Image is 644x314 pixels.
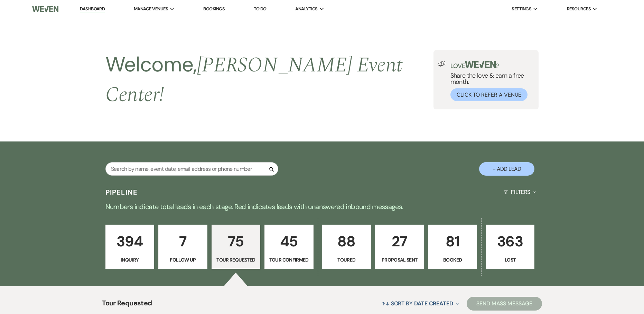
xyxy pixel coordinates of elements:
[105,49,402,111] span: [PERSON_NAME] Event Center !
[105,162,278,176] input: Search by name, event date, email address or phone number
[375,225,424,269] a: 27Proposal Sent
[432,256,472,264] p: Booked
[465,61,496,68] img: weven-logo-green.svg
[381,300,390,307] span: ↑↓
[105,225,154,269] a: 394Inquiry
[432,230,472,253] p: 81
[446,61,535,101] div: Share the love & earn a free month.
[105,50,433,109] h2: Welcome,
[295,6,317,12] span: Analytics
[158,225,207,269] a: 7Follow Up
[438,61,446,67] img: loud-speaker-illustration.svg
[105,187,138,197] h3: Pipeline
[428,225,477,269] a: 81Booked
[254,6,267,12] a: To Do
[264,225,313,269] a: 45Tour Confirmed
[134,6,168,12] span: Manage Venues
[450,88,528,101] button: Click to Refer a Venue
[269,230,309,253] p: 45
[467,297,542,311] button: Send Mass Message
[269,256,309,264] p: Tour Confirmed
[380,230,419,253] p: 27
[73,201,571,212] p: Numbers indicate total leads in each stage. Red indicates leads with unanswered inbound messages.
[479,162,534,176] button: + Add Lead
[486,225,534,269] a: 363Lost
[212,225,260,269] a: 75Tour Requested
[567,6,591,12] span: Resources
[163,230,203,253] p: 7
[380,256,419,264] p: Proposal Sent
[32,2,58,16] img: Weven Logo
[216,256,256,264] p: Tour Requested
[490,256,530,264] p: Lost
[322,225,371,269] a: 88Toured
[327,230,366,253] p: 88
[110,256,150,264] p: Inquiry
[512,6,531,12] span: Settings
[450,61,535,69] p: Love ?
[163,256,203,264] p: Follow Up
[102,298,152,313] span: Tour Requested
[203,6,225,12] a: Bookings
[490,230,530,253] p: 363
[501,183,539,201] button: Filters
[414,300,453,307] span: Date Created
[110,230,150,253] p: 394
[80,6,105,12] a: Dashboard
[216,230,256,253] p: 75
[379,294,461,313] button: Sort By Date Created
[327,256,366,264] p: Toured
